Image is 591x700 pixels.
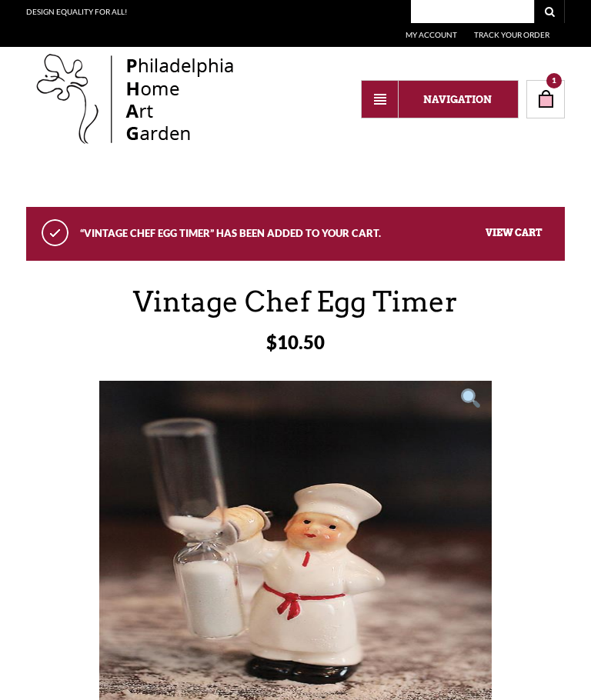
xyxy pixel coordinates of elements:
a: 1 [526,80,565,118]
div: “Vintage Chef Egg Timer” has been added to your cart. [26,207,565,261]
a: View cart [486,226,542,238]
a: My Account [406,30,457,39]
span: $ [266,331,277,353]
bdi: 10.50 [266,331,325,353]
a: Track Your Order [474,30,549,39]
span: 1 [546,73,562,88]
span: Vintage Chef Egg Timer [133,285,458,318]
